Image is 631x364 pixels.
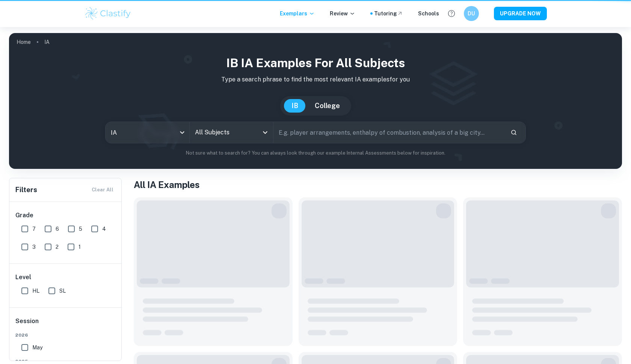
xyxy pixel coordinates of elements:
[134,178,622,191] h1: All IA Examples
[15,75,616,84] p: Type a search phrase to find the most relevant IA examples for you
[56,225,59,233] span: 6
[32,225,36,233] span: 7
[445,7,458,20] button: Help and Feedback
[84,6,132,21] img: Clastify logo
[15,211,116,220] h6: Grade
[32,243,36,251] span: 3
[464,6,479,21] button: DU
[15,185,37,195] h6: Filters
[59,287,66,295] span: SL
[15,332,116,338] span: 2026
[15,149,616,157] p: Not sure what to search for? You can always look through our example Internal Assessments below f...
[102,225,106,233] span: 4
[307,99,347,113] button: College
[374,9,403,18] a: Tutoring
[106,122,189,143] div: IA
[44,38,50,46] p: IA
[79,225,82,233] span: 5
[260,127,270,138] button: Open
[15,273,116,282] h6: Level
[17,37,31,47] a: Home
[467,9,476,18] h6: DU
[494,7,547,20] button: UPGRADE NOW
[507,126,520,139] button: Search
[56,243,59,251] span: 2
[78,243,81,251] span: 1
[280,9,315,18] p: Exemplars
[330,9,355,18] p: Review
[32,287,39,295] span: HL
[32,343,42,352] span: May
[284,99,306,113] button: IB
[9,33,622,169] img: profile cover
[15,317,116,332] h6: Session
[15,54,616,72] h1: IB IA examples for all subjects
[273,122,504,143] input: E.g. player arrangements, enthalpy of combustion, analysis of a big city...
[418,9,439,18] a: Schools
